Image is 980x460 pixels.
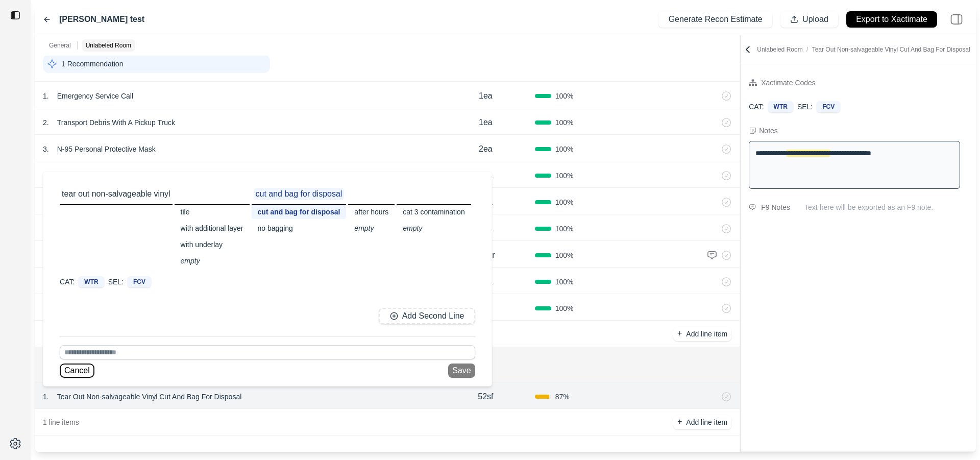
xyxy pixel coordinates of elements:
p: Unlabeled Room [86,41,131,50]
div: Xactimate Codes [761,77,816,89]
img: toggle sidebar [10,10,20,20]
p: Export to Xactimate [856,14,927,26]
p: 4 . [43,171,49,181]
p: cut and bag for disposal [254,188,345,200]
span: 100 % [555,144,574,154]
img: comment [749,204,756,210]
p: CAT: [749,102,764,112]
div: no bagging [252,221,347,235]
p: Generate Recon Estimate [669,14,763,26]
p: 1 . [43,392,49,402]
p: 0.5hr [476,249,495,261]
p: + [677,328,682,340]
div: F9 Notes [761,201,790,213]
div: FCV [817,101,840,112]
div: empty [397,221,471,235]
label: [PERSON_NAME] test [59,13,144,26]
button: Generate Recon Estimate [658,11,772,28]
p: 2ea [479,170,493,182]
p: Transport Debris With A Pickup Truck [53,115,179,130]
p: 52sf [478,391,493,403]
span: Tear Out Non-salvageable Vinyl Cut And Bag For Disposal [812,46,970,53]
div: empty [348,221,395,235]
span: 100 % [555,250,574,260]
p: Disposable Personal Protective Gloves (per Pair) [53,168,216,183]
div: cat 3 contamination [397,205,471,219]
p: 2ea [479,143,493,155]
span: 100 % [555,303,574,313]
button: Add Second Line [379,308,475,324]
p: 3 . [43,144,49,154]
p: Upload [802,14,828,26]
div: WTR [79,276,104,287]
p: CAT: [60,277,75,287]
div: tile [175,205,250,219]
span: 100 % [555,197,574,207]
p: Text here will be exported as an F9 note. [804,202,968,212]
p: 1ea [479,223,493,235]
p: Add line item [686,417,727,427]
p: Emergency Service Call [53,89,137,103]
p: 1 Recommendation [61,59,123,69]
div: WTR [768,101,793,112]
p: Add Second Line [402,310,464,322]
span: 100 % [555,277,574,287]
p: N-95 Personal Protective Mask [53,142,160,156]
span: 87 % [555,392,570,402]
p: 2 . [43,117,49,128]
button: Export to Xactimate [846,11,937,28]
button: +Add line item [673,327,731,341]
p: Tear Out Non-salvageable Vinyl Cut And Bag For Disposal [53,390,246,404]
p: Unlabeled Room [757,45,970,54]
p: Add line item [686,329,727,339]
div: with underlay [175,237,250,252]
span: 100 % [555,171,574,181]
p: 1 . [43,91,49,101]
img: comment [707,250,717,260]
p: General [49,41,71,50]
p: + [677,416,682,428]
p: tear out non-salvageable vinyl [60,188,173,200]
span: 100 % [555,224,574,234]
div: after hours [348,205,395,219]
p: 2ea [479,196,493,208]
div: Notes [759,126,778,136]
p: SEL: [797,102,813,112]
p: 1 line items [43,417,79,427]
div: FCV [128,276,151,287]
p: 1ea [479,116,493,129]
span: 100 % [555,117,574,128]
button: Upload [780,11,838,28]
p: 1ea [479,276,493,288]
p: SEL: [108,277,124,287]
button: +Add line item [673,415,731,429]
button: Cancel [60,364,94,378]
div: cut and bag for disposal [252,205,347,219]
div: empty [175,254,250,268]
img: right-panel.svg [945,8,968,31]
div: with additional layer [175,221,250,235]
span: 100 % [555,91,574,101]
p: 1ea [479,90,493,102]
span: / [803,46,812,53]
